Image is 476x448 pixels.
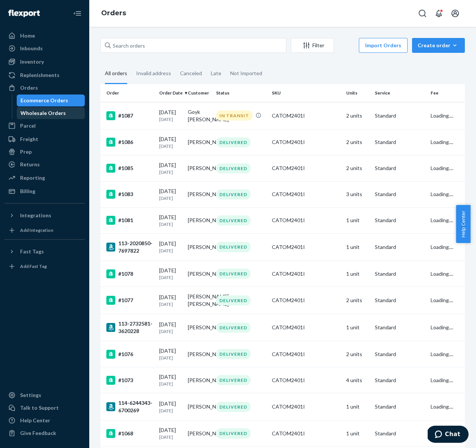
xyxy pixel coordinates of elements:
td: [PERSON_NAME] [185,393,213,420]
a: Add Integration [4,224,85,236]
div: CATOM2401I [272,112,340,119]
td: [PERSON_NAME] [185,181,213,207]
button: Open account menu [448,6,463,21]
div: All orders [105,64,127,84]
td: Loading.... [428,314,472,341]
td: Loading.... [428,367,472,393]
p: Standard [375,217,425,224]
p: Standard [375,243,425,251]
div: Prep [20,148,32,156]
div: #1087 [106,111,153,120]
p: [DATE] [159,169,182,175]
div: [DATE] [159,294,182,307]
button: Help Center [456,205,470,243]
a: Orders [4,82,85,94]
th: SKU [269,84,343,102]
div: Canceled [180,64,202,83]
p: Standard [375,191,425,198]
div: Give Feedback [20,429,56,437]
p: Standard [375,324,425,331]
div: CATOM2401I [272,430,340,437]
td: Loading.... [428,207,472,233]
div: Billing [20,188,35,195]
div: Late [211,64,221,83]
div: #1068 [106,429,153,438]
button: Filter [291,38,334,53]
button: Create order [412,38,465,53]
div: Wholesale Orders [20,109,66,117]
td: [PERSON_NAME] [185,155,213,181]
a: Help Center [4,415,85,426]
div: Fast Tags [20,248,44,255]
td: 1 unit [343,234,372,261]
p: [DATE] [159,381,182,387]
div: Settings [20,391,41,399]
td: 2 units [343,129,372,155]
td: Loading.... [428,181,472,207]
button: Integrations [4,209,85,221]
div: Talk to Support [20,404,59,412]
div: DELIVERED [216,402,251,412]
th: Status [213,84,269,102]
td: Loading.... [428,420,472,447]
div: DELIVERED [216,269,251,279]
th: Order Date [156,84,185,102]
div: DELIVERED [216,295,251,305]
a: Orders [101,9,126,17]
button: Fast Tags [4,246,85,257]
td: Loading.... [428,261,472,287]
ol: breadcrumbs [95,3,132,24]
td: 1 unit [343,420,372,447]
div: [DATE] [159,267,182,281]
td: Loading.... [428,155,472,181]
div: [DATE] [159,161,182,175]
div: DELIVERED [216,375,251,385]
th: Service [372,84,428,102]
div: Returns [20,161,40,168]
div: Customer [188,90,210,96]
a: Settings [4,389,85,401]
p: Standard [375,430,425,437]
div: #1086 [106,138,153,147]
div: Orders [20,84,38,92]
div: IN TRANSIT [216,111,253,121]
td: Goyk [PERSON_NAME] [185,102,213,129]
p: [DATE] [159,274,182,281]
div: Replenishments [20,71,59,79]
div: #1078 [106,269,153,278]
td: 3 units [343,181,372,207]
div: Add Integration [20,227,53,233]
td: [PERSON_NAME] [185,129,213,155]
a: Add Fast Tag [4,260,85,272]
div: CATOM2401I [272,217,340,224]
td: 1 unit [343,314,372,341]
div: [DATE] [159,109,182,122]
a: Prep [4,146,85,158]
div: CATOM2401I [272,403,340,410]
td: Loading.... [428,393,472,420]
td: [PERSON_NAME] [185,420,213,447]
div: #1081 [106,216,153,225]
button: Open Search Box [415,6,430,21]
p: Standard [375,164,425,172]
div: CATOM2401I [272,138,340,146]
div: #1083 [106,190,153,199]
img: Flexport logo [8,10,40,17]
div: [DATE] [159,188,182,201]
p: Standard [375,297,425,304]
div: CATOM2401I [272,351,340,358]
p: [DATE] [159,221,182,227]
div: Parcel [20,122,36,129]
td: 1 unit [343,207,372,233]
a: Returns [4,159,85,170]
div: CATOM2401I [272,191,340,198]
p: [DATE] [159,328,182,335]
a: Parcel [4,120,85,132]
div: DELIVERED [216,349,251,359]
div: Help Center [20,417,50,424]
div: 113-2020850-7697822 [106,240,153,255]
div: Freight [20,135,38,143]
th: Units [343,84,372,102]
